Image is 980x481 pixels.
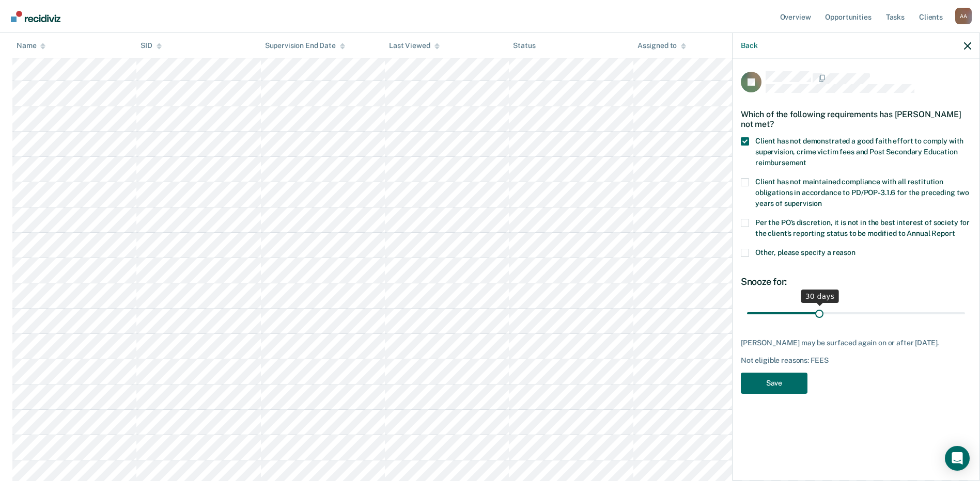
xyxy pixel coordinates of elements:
div: Assigned to [637,41,686,50]
img: Recidiviz [11,11,60,22]
button: Back [741,41,757,50]
div: Supervision End Date [265,41,345,50]
span: Per the PO’s discretion, it is not in the best interest of society for the client’s reporting sta... [755,218,970,237]
div: A A [955,8,972,24]
span: Client has not demonstrated a good faith effort to comply with supervision, crime victim fees and... [755,137,963,167]
div: Open Intercom Messenger [945,446,970,471]
div: Name [17,41,45,50]
div: Last Viewed [389,41,439,50]
span: Client has not maintained compliance with all restitution obligations in accordance to PD/POP-3.1... [755,178,969,207]
div: Snooze for: [741,276,971,287]
div: Not eligible reasons: FEES [741,356,971,365]
button: Profile dropdown button [955,8,972,24]
div: Status [513,41,535,50]
div: SID [141,41,162,50]
div: 30 days [801,290,839,303]
div: Which of the following requirements has [PERSON_NAME] not met? [741,101,971,137]
span: Other, please specify a reason [755,248,855,256]
div: [PERSON_NAME] may be surfaced again on or after [DATE]. [741,339,971,347]
button: Save [741,373,807,394]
